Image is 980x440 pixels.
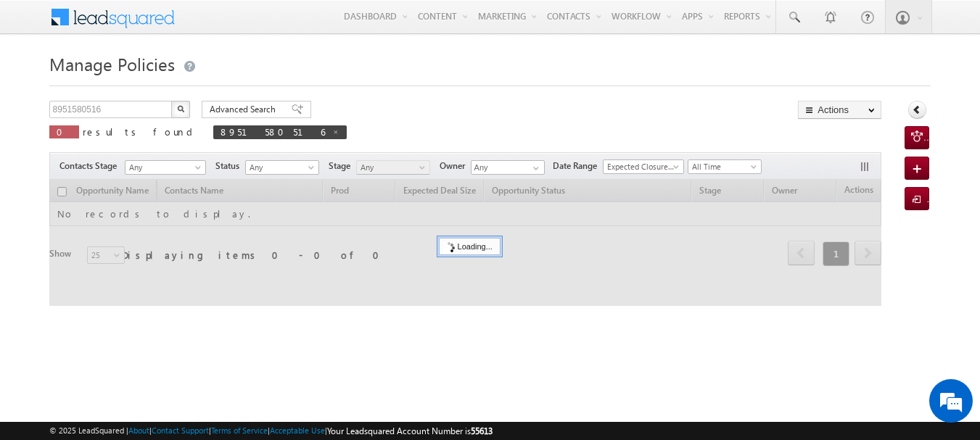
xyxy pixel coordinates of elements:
[329,159,356,173] span: Stage
[798,101,881,119] button: Actions
[327,426,493,436] span: Your Leadsquared Account Number is
[688,160,757,173] span: All Time
[59,159,123,173] span: Contacts Stage
[356,160,430,175] a: Any
[246,161,315,174] span: Any
[357,161,426,174] span: Any
[49,52,175,75] span: Manage Policies
[83,125,198,138] span: results found
[553,159,603,173] span: Date Range
[604,160,679,173] span: Expected Closure Date
[210,103,280,116] span: Advanced Search
[440,159,471,173] span: Owner
[603,159,684,174] a: Expected Closure Date
[125,160,206,175] a: Any
[125,161,201,174] span: Any
[221,125,325,138] span: 8951580516
[471,160,545,175] input: Type to Search
[152,426,209,435] a: Contact Support
[245,160,319,175] a: Any
[57,125,72,138] span: 0
[688,159,762,174] a: All Time
[177,105,184,112] img: Search
[215,159,245,173] span: Status
[211,426,268,435] a: Terms of Service
[270,426,325,435] a: Acceptable Use
[128,426,149,435] a: About
[471,426,493,436] span: 55613
[525,161,543,175] a: Show All Items
[439,238,501,255] div: Loading...
[49,424,493,438] span: © 2025 LeadSquared | | | | |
